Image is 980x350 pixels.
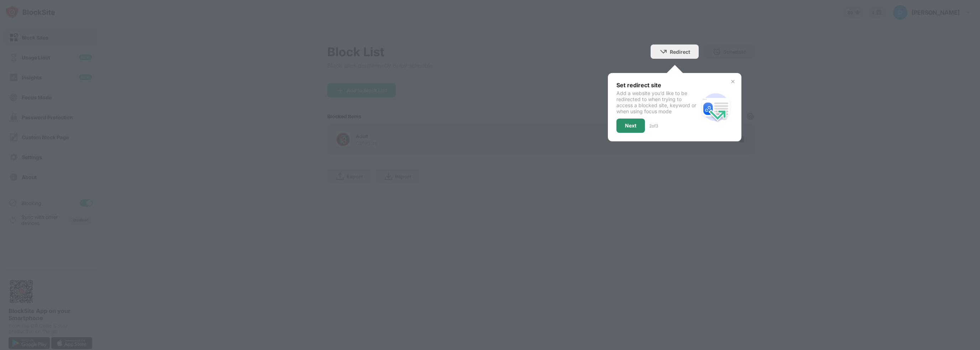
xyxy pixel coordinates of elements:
[730,79,736,84] img: x-button.svg
[616,90,699,114] div: Add a website you’d like to be redirected to when trying to access a blocked site, keyword or whe...
[625,123,636,129] div: Next
[649,123,658,129] div: 2 of 3
[699,90,733,124] img: redirect.svg
[616,82,699,89] div: Set redirect site
[670,49,690,55] div: Redirect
